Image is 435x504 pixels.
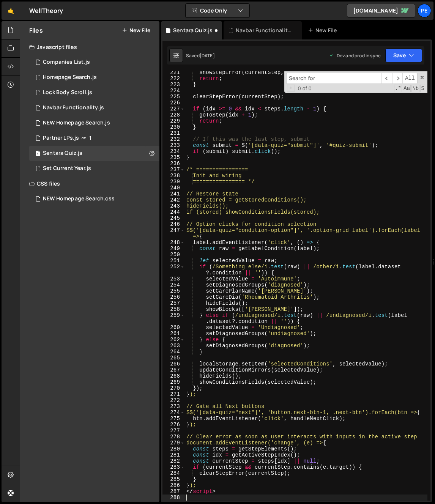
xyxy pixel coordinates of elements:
[162,203,185,209] div: 243
[392,73,403,84] span: ​
[162,215,185,221] div: 245
[162,331,185,337] div: 261
[43,120,110,126] div: NEW Homepage Search.js
[89,135,91,141] span: 1
[29,85,159,100] div: 15879/42362.js
[162,148,185,154] div: 234
[43,59,90,66] div: Companies List.js
[162,124,185,130] div: 230
[420,85,425,92] span: Search In Selection
[162,191,185,197] div: 241
[162,446,185,452] div: 280
[29,6,63,15] div: WellTheory
[418,4,431,17] div: Pe
[162,258,185,264] div: 251
[162,367,185,373] div: 267
[162,173,185,179] div: 238
[43,150,82,157] div: Sentara Quiz.js
[162,403,185,409] div: 273
[162,106,185,112] div: 227
[29,161,159,176] div: 15879/44768.js
[162,373,185,379] div: 268
[162,397,185,403] div: 272
[162,264,185,276] div: 252
[308,27,340,34] div: New File
[286,73,381,84] input: Search for
[162,458,185,464] div: 282
[43,195,115,202] div: NEW Homepage Search.css
[162,82,185,88] div: 223
[162,306,185,312] div: 258
[162,88,185,94] div: 224
[162,227,185,239] div: 247
[162,470,185,476] div: 284
[162,94,185,100] div: 225
[162,476,185,482] div: 285
[29,115,159,131] div: 15879/44968.js
[29,100,159,115] div: 15879/45902.js
[162,246,185,252] div: 249
[173,27,213,34] div: Sentara Quiz.js
[29,70,159,85] div: 15879/44964.js
[287,85,295,91] span: Toggle Replace mode
[402,73,418,84] span: Alt-Enter
[162,482,185,488] div: 286
[162,324,185,331] div: 260
[162,409,185,416] div: 274
[162,288,185,294] div: 255
[162,488,185,495] div: 287
[162,154,185,161] div: 235
[162,282,185,288] div: 254
[20,39,159,55] div: Javascript files
[162,343,185,349] div: 263
[162,76,185,82] div: 222
[162,197,185,203] div: 242
[200,52,215,59] div: [DATE]
[186,4,249,17] button: Code Only
[162,239,185,246] div: 248
[162,428,185,434] div: 277
[162,355,185,361] div: 265
[295,85,315,91] span: 0 of 0
[20,176,159,191] div: CSS files
[162,440,185,446] div: 279
[162,112,185,118] div: 228
[162,434,185,440] div: 278
[43,135,79,142] div: Partner LPs.js
[186,52,215,59] div: Saved
[162,167,185,173] div: 237
[2,2,20,20] a: 🤙
[347,4,415,17] a: [DOMAIN_NAME]
[29,191,159,206] div: 15879/44969.css
[162,391,185,397] div: 271
[43,74,97,81] div: Homepage Search.js
[162,100,185,106] div: 226
[29,131,159,146] div: 15879/44963.js
[162,349,185,355] div: 264
[162,416,185,422] div: 275
[162,294,185,300] div: 256
[162,300,185,306] div: 257
[162,361,185,367] div: 266
[162,209,185,215] div: 244
[162,185,185,191] div: 240
[43,89,92,96] div: Lock Body Scroll.js
[29,146,159,161] div: 15879/45981.js
[36,151,40,157] span: 1
[162,337,185,343] div: 262
[162,69,185,76] div: 221
[162,130,185,136] div: 231
[381,73,392,84] span: ​
[162,276,185,282] div: 253
[162,312,185,324] div: 259
[411,85,419,92] span: Whole Word Search
[329,52,381,59] div: Dev and prod in sync
[162,221,185,227] div: 246
[162,422,185,428] div: 276
[162,379,185,385] div: 269
[43,165,91,172] div: Set Current Year.js
[385,49,422,62] button: Save
[236,27,293,34] div: Navbar Functionality.js
[162,136,185,142] div: 232
[162,385,185,391] div: 270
